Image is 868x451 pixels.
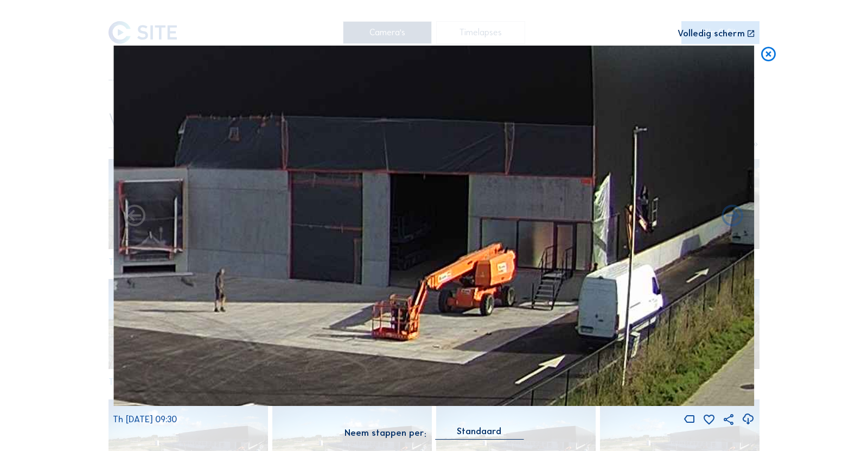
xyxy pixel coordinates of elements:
[719,204,746,230] i: Back
[122,204,148,230] i: Forward
[113,414,177,424] span: Th [DATE] 09:30
[457,427,501,436] div: Standaard
[113,46,755,406] img: Image
[678,29,745,39] div: Volledig scherm
[344,429,426,437] div: Neem stappen per:
[435,427,524,439] div: Standaard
